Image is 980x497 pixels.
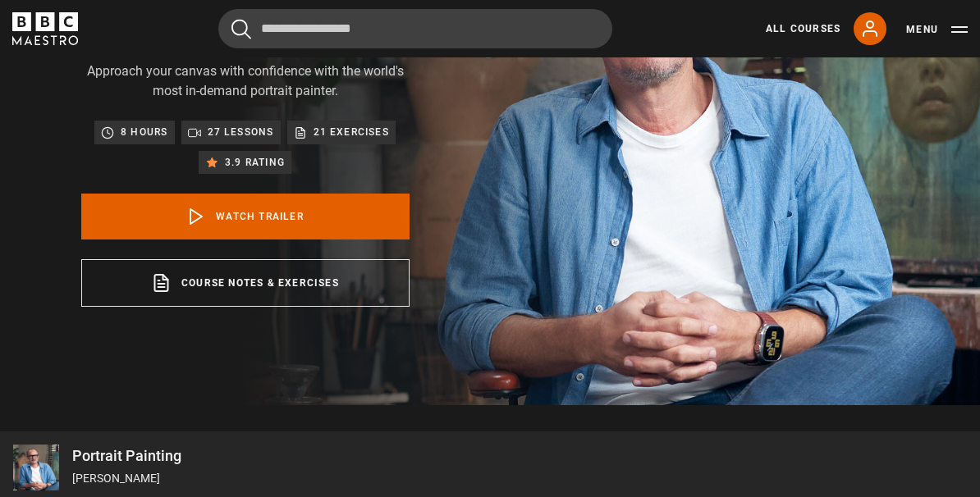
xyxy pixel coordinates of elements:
input: Search [218,9,612,48]
p: 3.9 rating [225,155,285,171]
p: Approach your canvas with confidence with the world's most in-demand portrait painter. [81,62,410,102]
a: Course notes & exercises [81,260,410,308]
p: 27 lessons [208,125,274,141]
button: Submit the search query [231,19,251,39]
p: 8 hours [121,125,167,141]
button: Toggle navigation [906,21,968,38]
svg: BBC Maestro [12,12,78,45]
a: Watch Trailer [81,194,410,240]
a: All Courses [766,21,840,36]
p: 21 exercises [314,125,389,141]
p: [PERSON_NAME] [72,471,967,488]
p: Portrait Painting [72,449,967,464]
